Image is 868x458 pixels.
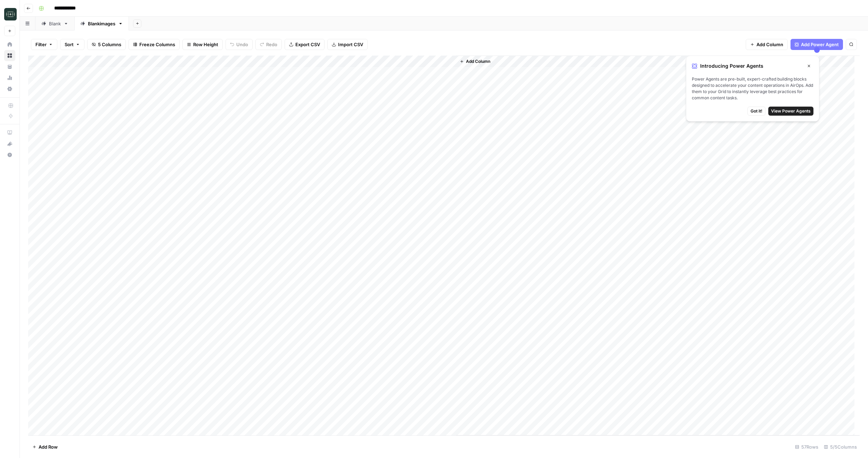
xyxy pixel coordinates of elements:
[5,139,15,149] div: What's new?
[236,41,248,48] span: Undo
[791,39,843,50] button: Add Power Agent
[129,39,180,50] button: Freeze Columns
[295,41,320,48] span: Export CSV
[88,20,115,27] div: Blankimages
[35,17,74,31] a: Blank
[692,61,813,70] div: Introducing Power Agents
[756,41,783,48] span: Add Column
[4,127,15,138] a: AirOps Academy
[4,39,15,50] a: Home
[4,138,15,149] button: What's new?
[4,149,15,160] button: Help + Support
[746,39,788,50] button: Add Column
[285,39,325,50] button: Export CSV
[65,41,74,48] span: Sort
[747,107,765,116] button: Got it!
[74,17,129,31] a: Blankimages
[801,41,839,48] span: Add Power Agent
[4,8,17,20] img: Catalyst Logo
[768,107,813,116] button: View Power Agents
[266,41,277,48] span: Redo
[98,41,121,48] span: 5 Columns
[466,58,490,65] span: Add Column
[4,72,15,83] a: Usage
[792,441,821,452] div: 57 Rows
[31,39,57,50] button: Filter
[182,39,223,50] button: Row Height
[60,39,84,50] button: Sort
[692,76,813,101] span: Power Agents are pre-built, expert-crafted building blocks designed to accelerate your content op...
[327,39,368,50] button: Import CSV
[751,108,762,114] span: Got it!
[4,83,15,94] a: Settings
[226,39,253,50] button: Undo
[139,41,175,48] span: Freeze Columns
[821,441,860,452] div: 5/5 Columns
[193,41,218,48] span: Row Height
[457,57,493,66] button: Add Column
[39,443,58,450] span: Add Row
[49,20,61,27] div: Blank
[338,41,363,48] span: Import CSV
[87,39,126,50] button: 5 Columns
[4,61,15,72] a: Your Data
[35,41,47,48] span: Filter
[255,39,282,50] button: Redo
[4,6,15,23] button: Workspace: Catalyst
[4,50,15,61] a: Browse
[771,108,811,114] span: View Power Agents
[28,441,62,452] button: Add Row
